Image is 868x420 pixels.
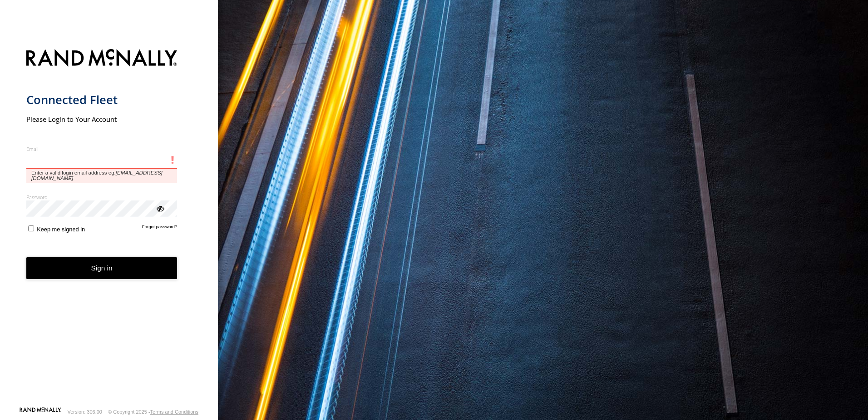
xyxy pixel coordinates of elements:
[142,224,178,233] a: Forgot password?
[26,194,178,200] label: Password
[26,145,178,152] label: Email
[37,226,85,233] span: Keep me signed in
[68,409,102,415] div: Version: 306.00
[26,257,178,280] button: Sign in
[150,409,198,415] a: Terms and Conditions
[26,47,178,70] img: Rand McNally
[26,92,178,107] h1: Connected Fleet
[20,407,61,416] a: Visit our Website
[28,225,34,231] input: Keep me signed in
[155,204,164,213] div: ViewPassword
[26,44,192,406] form: main
[108,409,198,415] div: © Copyright 2025 -
[31,170,163,181] em: [EMAIL_ADDRESS][DOMAIN_NAME]
[26,169,178,183] span: Enter a valid login email address eg.
[26,115,178,124] h2: Please Login to Your Account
